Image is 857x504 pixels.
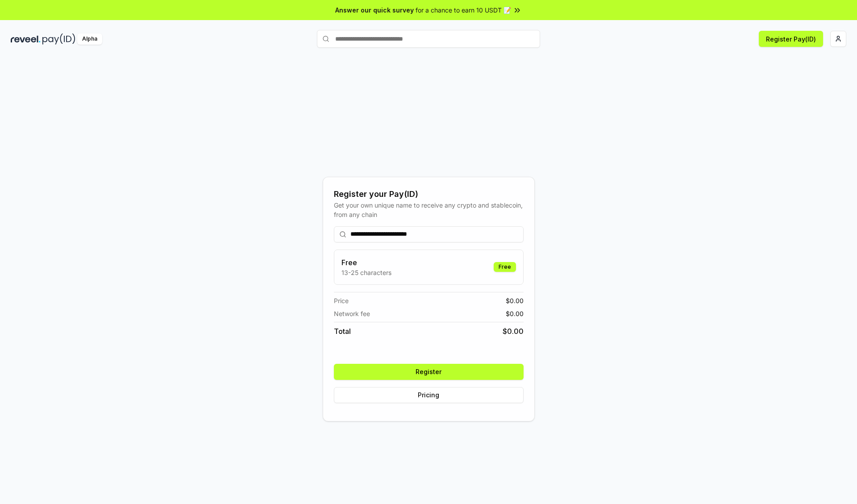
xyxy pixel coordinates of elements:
[506,309,524,318] span: $ 0.00
[334,387,524,403] button: Pricing
[335,5,414,15] span: Answer our quick survey
[759,31,823,47] button: Register Pay(ID)
[341,257,391,268] h3: Free
[334,296,349,305] span: Price
[506,296,524,305] span: $ 0.00
[494,262,516,272] div: Free
[334,364,524,380] button: Register
[334,188,524,200] div: Register your Pay(ID)
[334,200,524,219] div: Get your own unique name to receive any crypto and stablecoin, from any chain
[42,33,75,45] img: pay_id
[77,33,102,45] div: Alpha
[334,309,370,318] span: Network fee
[341,268,391,277] p: 13-25 characters
[503,326,524,337] span: $ 0.00
[416,5,511,15] span: for a chance to earn 10 USDT 📝
[334,326,351,337] span: Total
[11,33,41,45] img: reveel_dark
